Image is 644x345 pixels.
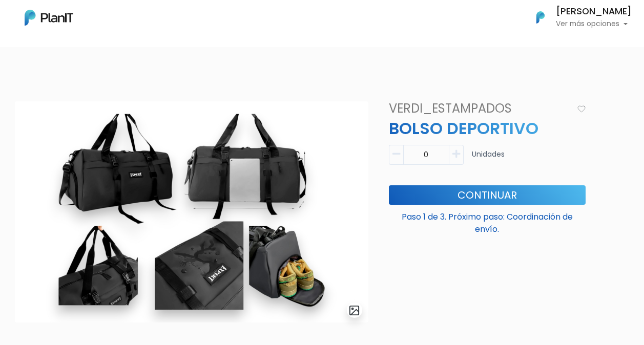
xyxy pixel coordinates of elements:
img: 2000___2000-Photoroom__85_.jpg [15,101,368,322]
p: Paso 1 de 3. Próximo paso: Coordinación de envío. [389,207,586,235]
img: gallery-light [348,305,360,316]
button: PlanIt Logo [PERSON_NAME] Ver más opciones [523,4,632,31]
h4: VERDI_ESTAMPADOS [383,101,574,116]
p: Ver más opciones [556,20,632,28]
p: BOLSO DEPORTIVO [383,116,592,141]
button: Continuar [389,185,586,205]
h6: [PERSON_NAME] [556,7,632,16]
p: Unidades [472,149,505,169]
img: PlanIt Logo [25,10,73,26]
img: heart_icon [577,105,586,113]
img: PlanIt Logo [529,6,552,29]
